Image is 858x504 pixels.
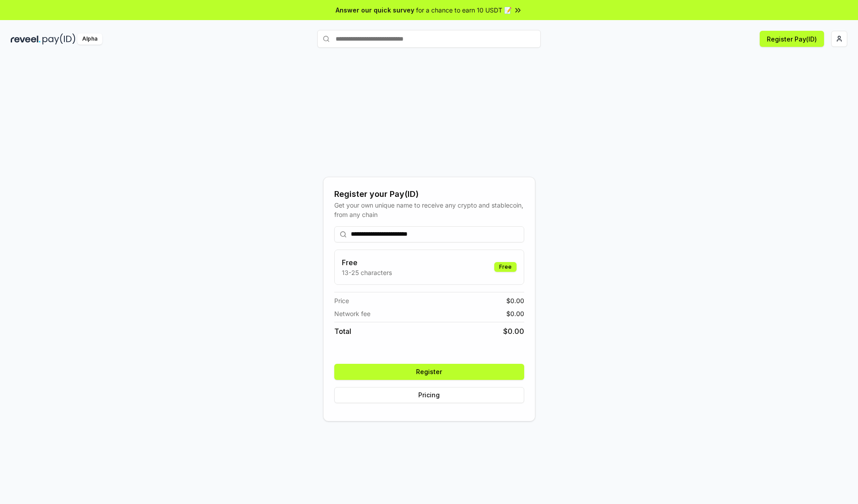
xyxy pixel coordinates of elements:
[503,326,524,337] span: $ 0.00
[334,200,524,219] div: Get your own unique name to receive any crypto and stablecoin, from any chain
[334,296,349,305] span: Price
[334,309,370,318] span: Network fee
[334,364,524,380] button: Register
[11,33,41,45] img: reveel_dark
[416,5,512,15] span: for a chance to earn 10 USDT 📝
[336,5,414,15] span: Answer our quick survey
[42,33,76,45] img: pay_id
[494,262,517,272] div: Free
[506,309,524,318] span: $ 0.00
[334,326,351,337] span: Total
[760,31,824,47] button: Register Pay(ID)
[342,257,392,268] h3: Free
[334,387,524,403] button: Pricing
[77,33,102,45] div: Alpha
[334,188,524,200] div: Register your Pay(ID)
[506,296,524,305] span: $ 0.00
[342,268,392,277] p: 13-25 characters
